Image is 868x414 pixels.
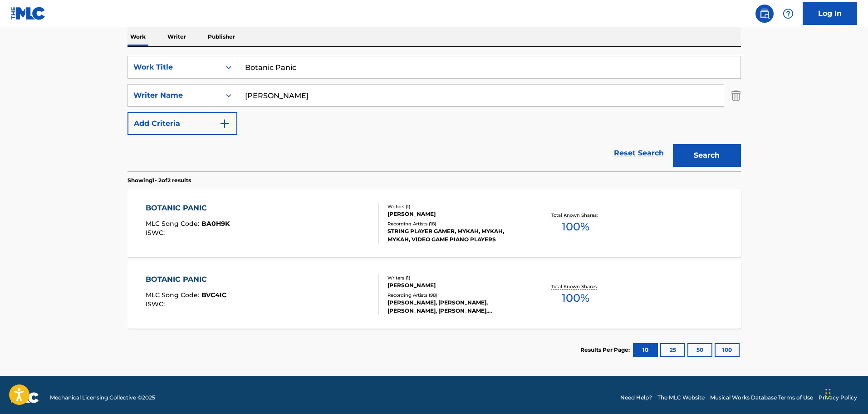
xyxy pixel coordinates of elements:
[803,2,857,25] a: Log In
[387,274,525,281] div: Writers ( 1 )
[715,343,740,357] button: 100
[562,219,589,235] span: 100 %
[133,62,215,73] div: Work Title
[387,281,525,289] div: [PERSON_NAME]
[687,343,712,357] button: 50
[673,144,741,167] button: Search
[660,343,685,357] button: 25
[387,203,525,210] div: Writers ( 1 )
[146,300,167,308] span: ISWC :
[551,212,600,219] p: Total Known Shares:
[755,5,774,23] a: Public Search
[783,8,794,19] img: help
[387,292,525,299] div: Recording Artists ( 98 )
[128,112,237,135] button: Add Criteria
[779,5,797,23] div: Help
[146,219,201,228] span: MLC Song Code :
[205,27,238,46] p: Publisher
[128,189,741,257] a: BOTANIC PANICMLC Song Code:BA0H9KISWC:Writers (1)[PERSON_NAME]Recording Artists (18)STRING PLAYER...
[620,394,652,402] a: Need Help?
[562,290,589,306] span: 100 %
[128,27,148,46] p: Work
[146,274,226,285] div: BOTANIC PANIC
[387,210,525,218] div: [PERSON_NAME]
[387,227,525,244] div: STRING PLAYER GAMER, MYKAH, MYKAH, MYKAH, VIDEO GAME PIANO PLAYERS
[609,143,668,163] a: Reset Search
[146,291,201,299] span: MLC Song Code :
[551,283,600,290] p: Total Known Shares:
[201,219,230,228] span: BA0H9K
[128,176,191,185] p: Showing 1 - 2 of 2 results
[387,220,525,227] div: Recording Artists ( 18 )
[128,56,741,171] form: Search Form
[580,346,632,354] p: Results Per Page:
[146,229,167,237] span: ISWC :
[823,370,868,414] iframe: Chat Widget
[731,84,741,107] img: Delete Criterion
[387,299,525,315] div: [PERSON_NAME], [PERSON_NAME], [PERSON_NAME], [PERSON_NAME], [PERSON_NAME]
[128,260,741,329] a: BOTANIC PANICMLC Song Code:BVC4ICISWC:Writers (1)[PERSON_NAME]Recording Artists (98)[PERSON_NAME]...
[710,394,813,402] a: Musical Works Database Terms of Use
[165,27,189,46] p: Writer
[759,8,770,19] img: search
[11,7,46,20] img: MLC Logo
[633,343,658,357] button: 10
[133,90,215,101] div: Writer Name
[50,394,155,402] span: Mechanical Licensing Collective © 2025
[657,394,705,402] a: The MLC Website
[146,203,230,214] div: BOTANIC PANIC
[819,394,857,402] a: Privacy Policy
[219,118,230,129] img: 9d2ae6d4665cec9f34b9.svg
[825,379,831,407] div: Drag
[201,291,226,299] span: BVC4IC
